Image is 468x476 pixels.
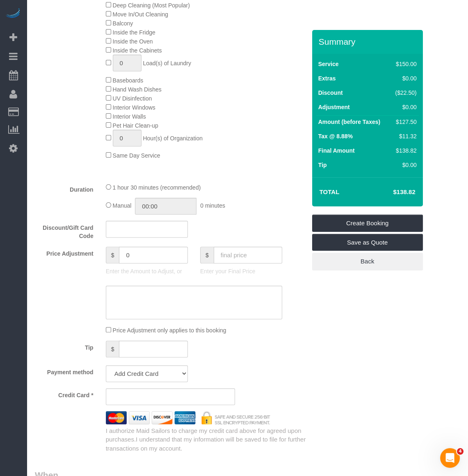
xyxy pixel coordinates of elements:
[318,89,343,97] label: Discount
[113,184,201,191] span: 1 hour 30 minutes (recommended)
[318,161,327,169] label: Tip
[106,247,119,263] span: $
[392,89,417,97] div: ($22.50)
[318,146,355,155] label: Final Amount
[318,74,336,82] label: Extras
[100,411,277,424] img: credit cards
[113,393,228,400] iframe: Secure card payment input frame
[143,60,191,66] span: Load(s) of Laundry
[392,74,417,82] div: $0.00
[392,146,417,155] div: $138.82
[392,60,417,68] div: $150.00
[100,426,312,453] div: I authorize Maid Sailors to charge my credit card above for agreed upon purchases.
[113,20,133,27] span: Balcony
[312,234,423,251] a: Save as Quote
[392,118,417,126] div: $127.50
[200,247,214,263] span: $
[29,247,100,258] label: Price Adjustment
[318,103,350,111] label: Adjustment
[392,161,417,169] div: $0.00
[113,122,158,129] span: Pet Hair Clean-up
[318,118,380,126] label: Amount (before Taxes)
[368,189,415,196] h4: $138.82
[113,2,190,9] span: Deep Cleaning (Most Popular)
[5,8,21,20] img: Automaid Logo
[29,221,100,240] label: Discount/Gift Card Code
[319,37,419,46] h3: Summary
[143,135,203,142] span: Hour(s) of Organization
[29,341,100,352] label: Tip
[29,365,100,376] label: Payment method
[312,215,423,232] a: Create Booking
[318,132,353,140] label: Tax @ 8.88%
[113,29,155,36] span: Inside the Fridge
[312,253,423,270] a: Back
[113,47,162,54] span: Inside the Cabinets
[318,60,339,68] label: Service
[113,77,144,84] span: Baseboards
[392,132,417,140] div: $11.32
[106,341,119,357] span: $
[392,103,417,111] div: $0.00
[113,104,155,111] span: Interior Windows
[106,267,188,275] p: Enter the Amount to Adjust, or
[320,188,340,195] strong: Total
[29,388,100,399] label: Credit Card *
[200,267,282,275] p: Enter your Final Price
[113,202,132,209] span: Manual
[440,448,460,468] iframe: Intercom live chat
[113,327,226,334] span: Price Adjustment only applies to this booking
[457,448,463,455] span: 4
[113,95,152,102] span: UV Disinfection
[113,86,162,93] span: Hand Wash Dishes
[29,183,100,194] label: Duration
[113,38,153,45] span: Inside the Oven
[106,436,306,451] span: I understand that my information will be saved to file for further transactions on my account.
[214,247,282,263] input: final price
[113,11,168,18] span: Move In/Out Cleaning
[113,113,146,120] span: Interior Walls
[200,202,225,209] span: 0 minutes
[113,152,160,159] span: Same Day Service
